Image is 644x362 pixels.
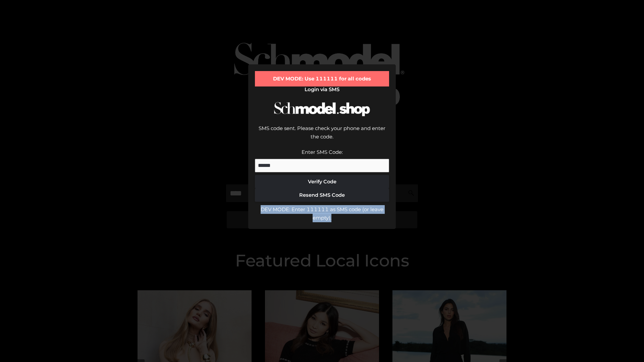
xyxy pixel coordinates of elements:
div: DEV MODE: Enter 111111 as SMS code (or leave empty). [255,205,389,222]
h2: Login via SMS [255,86,389,93]
div: DEV MODE: Use 111111 for all codes [255,71,389,86]
div: SMS code sent. Please check your phone and enter the code. [255,124,389,148]
img: Schmodel Logo [272,96,372,122]
button: Resend SMS Code [255,188,389,202]
button: Verify Code [255,175,389,188]
label: Enter SMS Code: [302,149,343,155]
